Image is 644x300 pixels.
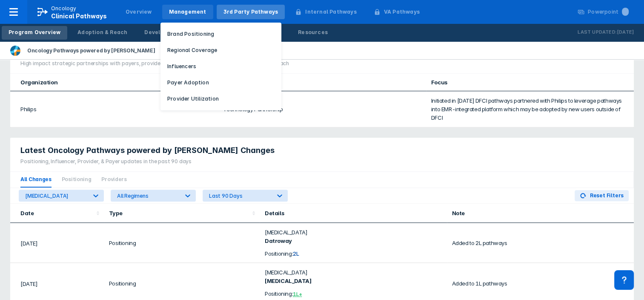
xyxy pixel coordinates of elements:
div: 3rd Party Pathways [223,8,278,16]
div: Oncology Pathways powered by [PERSON_NAME] [24,45,158,57]
a: 3rd Party Pathways [217,5,285,19]
button: Payer Adoption [160,76,281,89]
div: Powerpoint [588,8,629,16]
a: Management [162,5,213,19]
div: Adoption & Reach [77,29,127,36]
div: Note [452,210,624,216]
p: Payer Adoption [167,79,209,87]
button: Brand Positioning [160,28,281,40]
div: Details [265,210,442,216]
a: Program Overview [2,26,67,40]
div: Last 90 Days [209,193,271,199]
div: Internal Pathways [305,8,356,16]
span: [DATE] [20,280,38,287]
div: All Regimens [117,193,179,199]
p: Regional Coverage [167,46,217,54]
b: Datroway [265,237,292,244]
div: [MEDICAL_DATA] [265,228,442,237]
a: Resources [291,26,335,40]
button: Regional Coverage [160,44,281,57]
b: [MEDICAL_DATA] [265,277,311,284]
div: Overview [126,8,152,16]
span: Latest Oncology Pathways powered by [PERSON_NAME] Changes [20,145,275,156]
div: Positioning, Influencer, Provider, & Payer updates in the past 90 days [20,158,275,165]
a: Adoption & Reach [71,26,134,40]
span: Positioning [62,172,92,187]
div: Date [20,210,94,216]
p: Brand Positioning [167,30,214,38]
div: VA Pathways [384,8,420,16]
td: Philips [10,91,218,127]
div: Organization [20,79,213,86]
span: All Changes [20,172,52,187]
div: [MEDICAL_DATA] [265,268,442,277]
div: Management [169,8,206,16]
p: Oncology [51,5,77,12]
div: Development [144,29,182,36]
button: Reset Filters [575,190,629,201]
img: dfci-pathways [10,46,20,56]
td: Added to 2L pathways [447,223,634,263]
span: [DATE] [20,239,38,246]
td: Positioning [104,223,260,263]
p: [DATE] [617,28,634,37]
div: Program Overview [9,29,60,36]
span: Positioning: [265,250,293,257]
a: Development [137,26,189,40]
div: Type [109,210,249,216]
div: Resources [298,29,328,36]
span: Providers [101,172,126,187]
p: Last Updated: [578,28,617,37]
p: Influencers [167,63,196,70]
div: 1L+ [293,291,302,297]
span: Reset Filters [590,192,624,199]
span: 2L [293,250,299,257]
button: Influencers [160,60,281,73]
button: Provider Utilization [160,92,281,105]
a: Overview [119,5,159,19]
span: Clinical Pathways [51,12,107,20]
div: Focus [431,79,624,86]
div: High impact strategic partnerships with payers, providers, and third-parties to expand adoption a... [20,60,289,67]
td: Initiated in [DATE] DFCI pathways partnered with Philips to leverage pathways into EMR-integrated... [426,91,634,127]
span: Positioning: [265,290,293,297]
td: Technology Partnership [218,91,426,127]
div: [MEDICAL_DATA] [25,193,87,199]
p: Provider Utilization [167,95,219,103]
div: Type [223,79,421,86]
